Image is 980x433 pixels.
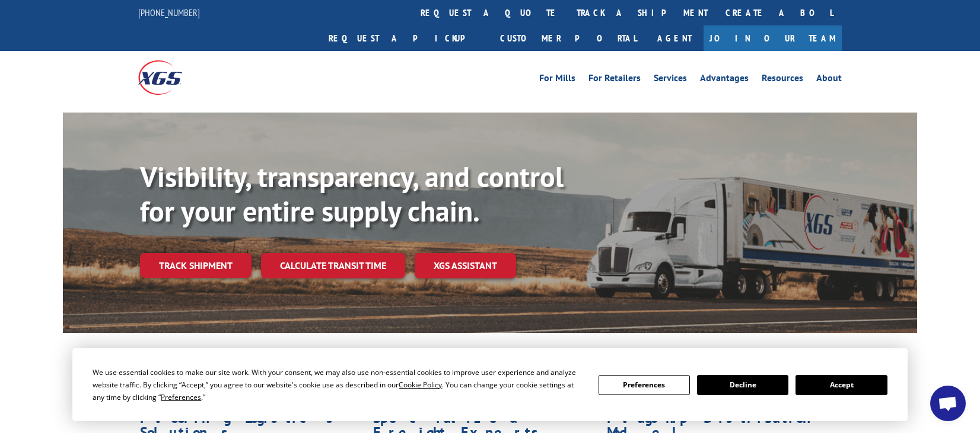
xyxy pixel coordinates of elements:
div: We use essential cookies to make our site work. With your consent, we may also use non-essential ... [93,366,584,403]
a: Request a pickup [320,25,491,51]
button: Preferences [599,375,690,395]
a: Agent [645,25,704,51]
span: Cookie Policy [399,380,442,390]
a: Calculate transit time [261,253,405,278]
a: Join Our Team [704,25,842,51]
button: Accept [796,375,887,395]
a: About [816,73,842,86]
a: Services [654,73,687,86]
a: [PHONE_NUMBER] [138,7,200,18]
a: Customer Portal [491,25,645,51]
button: Decline [697,375,788,395]
b: Visibility, transparency, and control for your entire supply chain. [140,158,564,229]
span: Preferences [161,392,201,402]
a: Open chat [930,386,966,421]
a: Track shipment [140,253,252,278]
div: Cookie Consent Prompt [72,348,908,421]
a: For Mills [539,73,575,86]
a: Resources [762,73,803,86]
a: XGS ASSISTANT [415,253,516,278]
a: Advantages [700,73,749,86]
a: For Retailers [588,73,641,86]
